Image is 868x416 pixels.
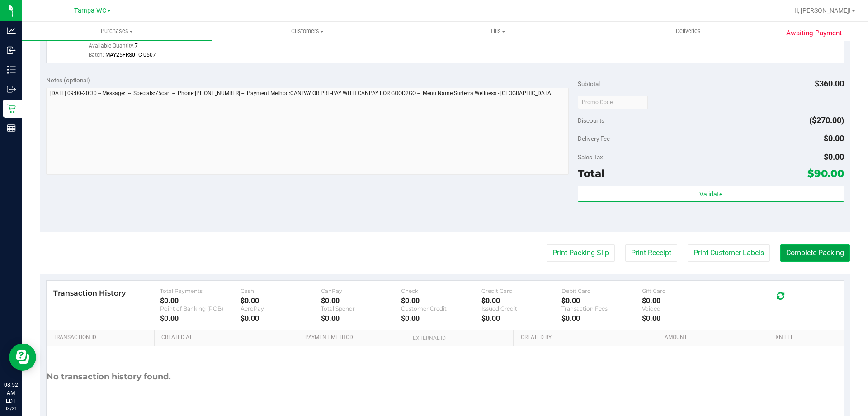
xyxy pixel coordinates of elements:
iframe: Resource center [9,344,36,371]
div: Total Spendr [321,305,401,312]
span: Notes (optional) [46,77,90,84]
p: 08:52 AM EDT [4,381,18,405]
div: $0.00 [481,314,562,323]
a: Transaction ID [53,334,151,341]
p: 08/21 [4,405,18,412]
div: Total Payments [160,287,241,294]
span: $360.00 [815,79,844,88]
div: $0.00 [321,296,401,305]
span: Tampa WC [74,7,106,14]
div: Point of Banking (POB) [160,305,241,312]
span: Purchases [22,27,212,35]
inline-svg: Reports [7,124,16,133]
div: $0.00 [241,296,321,305]
div: $0.00 [321,314,401,323]
div: $0.00 [401,314,481,323]
span: Sales Tax [578,153,603,161]
span: $0.00 [824,152,844,162]
a: Created At [161,334,294,341]
span: Deliveries [664,27,713,35]
a: Payment Method [305,334,402,341]
button: Print Packing Slip [547,244,615,262]
a: Tills [402,22,593,41]
div: CanPay [321,287,401,294]
div: $0.00 [561,296,642,305]
div: $0.00 [160,296,241,305]
div: Customer Credit [401,305,481,312]
a: Created By [521,334,654,341]
div: AeroPay [241,305,321,312]
span: Customers [212,27,402,35]
div: Transaction Fees [561,305,642,312]
span: Delivery Fee [578,135,610,142]
span: Total [578,167,604,180]
button: Validate [578,186,844,202]
div: $0.00 [241,314,321,323]
div: $0.00 [561,314,642,323]
span: Batch: [89,52,104,58]
div: $0.00 [401,296,481,305]
th: External ID [406,330,513,346]
a: Customers [212,22,402,41]
span: $0.00 [824,134,844,143]
div: $0.00 [481,296,562,305]
span: ($270.00) [809,115,844,125]
div: Check [401,287,481,294]
div: Credit Card [481,287,562,294]
inline-svg: Retail [7,104,16,113]
a: Amount [665,334,762,341]
div: Issued Credit [481,305,562,312]
div: Cash [241,287,321,294]
span: Subtotal [578,80,600,87]
div: $0.00 [642,314,722,323]
inline-svg: Outbound [7,85,16,94]
inline-svg: Analytics [7,26,16,35]
div: Gift Card [642,287,722,294]
a: Deliveries [593,22,783,41]
inline-svg: Inventory [7,65,16,74]
span: Validate [699,191,722,198]
a: Purchases [22,22,212,41]
button: Print Receipt [625,244,677,262]
span: MAY25FRS01C-0507 [105,52,156,58]
span: Awaiting Payment [786,28,842,38]
div: No transaction history found. [47,346,171,407]
a: Txn Fee [772,334,833,341]
div: Available Quantity: [89,39,292,57]
span: Hi, [PERSON_NAME]! [792,7,851,14]
span: $90.00 [807,167,844,180]
div: Voided [642,305,722,312]
span: 7 [135,43,138,49]
div: $0.00 [160,314,241,323]
inline-svg: Inbound [7,46,16,55]
div: Debit Card [561,287,642,294]
span: Tills [403,27,592,35]
button: Complete Packing [780,244,850,262]
div: $0.00 [642,296,722,305]
span: Discounts [578,112,604,129]
input: Promo Code [578,96,648,109]
button: Print Customer Labels [688,244,770,262]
